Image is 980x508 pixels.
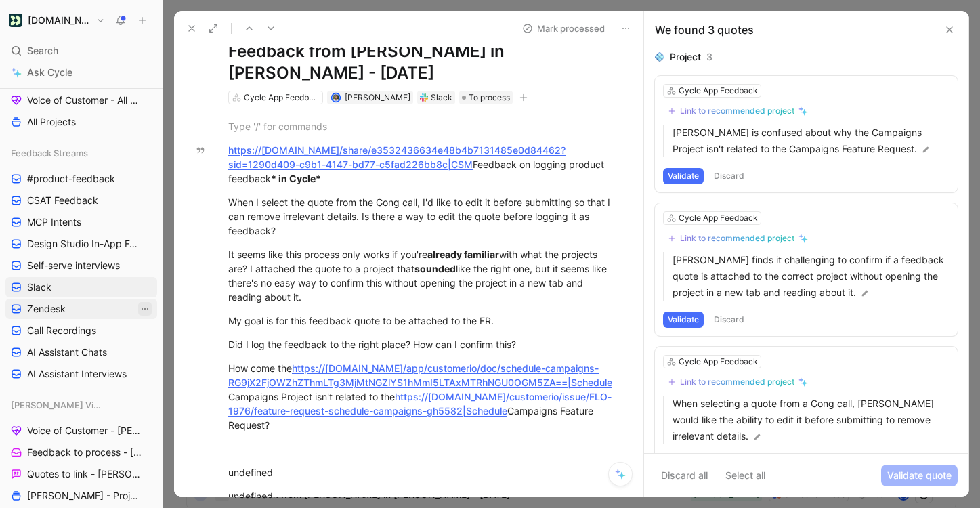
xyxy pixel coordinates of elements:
[516,19,611,38] button: Mark processed
[5,212,157,232] a: MCP Intents
[5,62,157,83] a: Ask Cycle
[709,168,749,184] button: Discard
[27,43,58,59] span: Search
[673,396,950,444] p: When selecting a quote from a Gong call, [PERSON_NAME] would like the ability to edit it before s...
[459,91,513,104] div: To process
[663,103,813,119] button: Link to recommended project
[27,215,81,229] span: MCP Intents
[5,64,157,132] div: All Company ViewsVoice of Customer - All AreasAll Projects
[414,263,456,274] strong: sounded
[679,84,758,98] div: Cycle App Feedback
[5,112,157,132] a: All Projects
[11,398,103,412] span: [PERSON_NAME] Views
[921,145,931,154] img: pen.svg
[228,465,618,480] div: undefined
[244,91,320,104] div: Cycle App Feedback
[5,442,157,463] a: Feedback to process - [PERSON_NAME]
[679,211,758,225] div: Cycle App Feedback
[228,362,612,388] a: https://[DOMAIN_NAME]/app/customerio/doc/schedule-campaigns-RG9jX2FjOWZhZThmLTg3MjMtNGZlYS1hMmI5L...
[673,252,950,301] p: [PERSON_NAME] finds it challenging to confirm if a feedback quote is attached to the correct proj...
[27,280,51,294] span: Slack
[27,446,143,459] span: Feedback to process - [PERSON_NAME]
[27,172,115,186] span: #product-feedback
[27,467,141,481] span: Quotes to link - [PERSON_NAME]
[5,190,157,211] a: CSAT Feedback
[680,377,794,387] div: Link to recommended project
[663,230,813,247] button: Link to recommended project
[228,391,612,417] a: https://[DOMAIN_NAME]/customerio/issue/FLO-1976/feature-request-schedule-campaigns-gh5582|Schedule
[271,173,321,184] strong: * in Cycle*
[5,277,157,297] a: Slack
[27,64,72,81] span: Ask Cycle
[719,465,771,486] button: Select all
[5,90,157,110] a: Voice of Customer - All Areas
[345,92,410,102] span: [PERSON_NAME]
[27,345,107,359] span: AI Assistant Chats
[706,49,712,65] div: 3
[27,93,140,107] span: Voice of Customer - All Areas
[228,489,618,503] div: undefined
[5,143,157,163] div: Feedback Streams
[228,41,618,84] h1: Feedback from [PERSON_NAME] in [PERSON_NAME] - [DATE]
[663,168,704,184] button: Validate
[655,52,664,62] img: 💠
[5,169,157,189] a: #product-feedback
[663,312,704,328] button: Validate
[881,465,958,486] button: Validate quote
[228,314,618,328] div: My goal is for this feedback quote to be attached to the FR.
[655,22,754,38] div: We found 3 quotes
[27,424,142,438] span: Voice of Customer - [PERSON_NAME]
[27,489,140,503] span: [PERSON_NAME] - Projects
[5,364,157,384] a: AI Assistant Interviews
[138,302,152,316] button: View actions
[228,337,618,352] div: Did I log the feedback to the right place? How can I confirm this?
[673,125,950,157] p: [PERSON_NAME] is confused about why the Campaigns Project isn't related to the Campaigns Feature ...
[469,91,510,104] span: To process
[752,432,762,442] img: pen.svg
[860,289,870,298] img: pen.svg
[27,237,141,251] span: Design Studio In-App Feedback
[27,324,96,337] span: Call Recordings
[11,146,88,160] span: Feedback Streams
[228,247,618,304] div: It seems like this process only works if you're with what the projects are? I attached the quote ...
[5,421,157,441] a: Voice of Customer - [PERSON_NAME]
[663,374,813,390] button: Link to recommended project
[27,115,76,129] span: All Projects
[228,195,618,238] div: When I select the quote from the Gong call, I'd like to edit it before submitting so that I can r...
[28,14,91,26] h1: [DOMAIN_NAME]
[27,302,66,316] span: Zendesk
[5,255,157,276] a: Self-serve interviews
[228,144,566,170] a: https://[DOMAIN_NAME]/share/e3532436634e48b4b7131485e0d84462?sid=1290d409-c9b1-4147-bd77-c5fad226...
[427,249,499,260] strong: already familiar
[680,233,794,244] div: Link to recommended project
[332,93,339,101] img: avatar
[5,320,157,341] a: Call Recordings
[5,11,108,30] button: Customer.io[DOMAIN_NAME]
[655,465,714,486] button: Discard all
[27,367,127,381] span: AI Assistant Interviews
[679,355,758,368] div: Cycle App Feedback
[5,342,157,362] a: AI Assistant Chats
[670,49,701,65] div: Project
[5,395,157,415] div: [PERSON_NAME] Views
[228,143,618,186] div: Feedback on logging product feedback
[5,299,157,319] a: ZendeskView actions
[228,361,618,432] div: How come the Campaigns Project isn't related to the Campaigns Feature Request?
[680,106,794,117] div: Link to recommended project
[27,259,120,272] span: Self-serve interviews
[5,234,157,254] a: Design Studio In-App Feedback
[431,91,452,104] div: Slack
[5,486,157,506] a: [PERSON_NAME] - Projects
[5,143,157,384] div: Feedback Streams#product-feedbackCSAT FeedbackMCP IntentsDesign Studio In-App FeedbackSelf-serve ...
[5,464,157,484] a: Quotes to link - [PERSON_NAME]
[709,312,749,328] button: Discard
[27,194,98,207] span: CSAT Feedback
[5,41,157,61] div: Search
[9,14,22,27] img: Customer.io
